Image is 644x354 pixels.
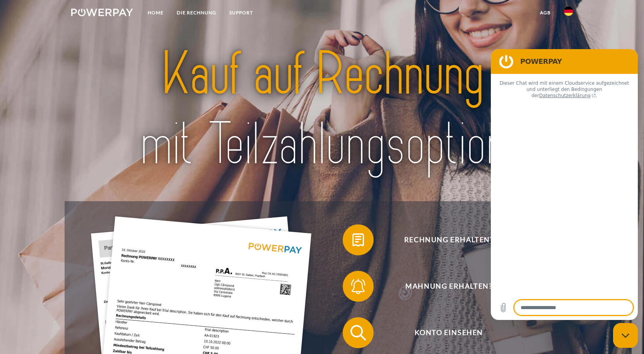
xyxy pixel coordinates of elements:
a: DIE RECHNUNG [170,6,223,20]
button: Rechnung erhalten? [343,224,544,255]
span: Konto einsehen [354,317,543,348]
img: title-powerpay_de.svg [96,36,548,183]
button: Mahnung erhalten? [343,271,544,302]
img: qb_bill.svg [348,230,368,250]
a: Home [141,6,170,20]
iframe: Messaging-Fenster [491,49,638,320]
a: SUPPORT [223,6,260,20]
img: de [564,7,573,16]
img: qb_search.svg [348,323,368,342]
img: logo-powerpay-white.svg [71,9,133,16]
iframe: Schaltfläche zum Öffnen des Messaging-Fensters; Konversation läuft [613,323,638,348]
span: Rechnung erhalten? [354,224,543,255]
span: Mahnung erhalten? [354,271,543,302]
a: agb [533,6,557,20]
img: qb_bell.svg [348,277,368,296]
button: Konto einsehen [343,317,544,348]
